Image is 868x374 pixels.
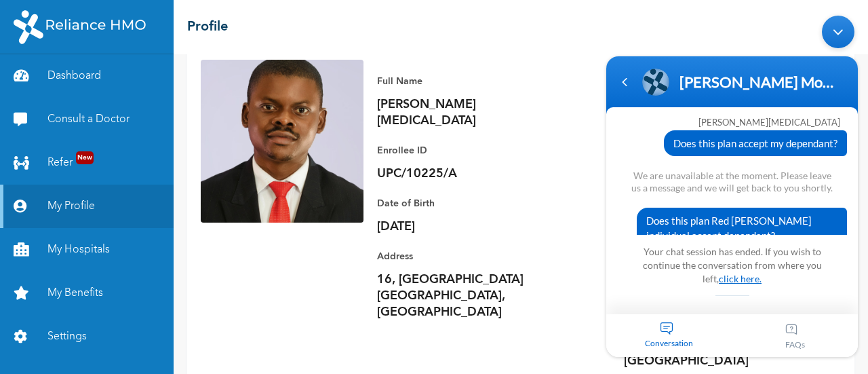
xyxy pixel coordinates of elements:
[377,96,567,129] p: [PERSON_NAME][MEDICAL_DATA]
[76,151,94,164] span: New
[201,60,363,223] img: Enrollee
[599,9,865,364] iframe: SalesIQ Chatwindow
[14,10,146,44] img: RelianceHMO's Logo
[377,248,567,265] p: Address
[377,73,567,90] p: Full Name
[377,219,567,235] p: [DATE]
[377,195,567,212] p: Date of Birth
[377,166,567,182] p: UPC/10225/A
[377,143,567,159] p: Enrollee ID
[377,272,567,320] p: 16, [GEOGRAPHIC_DATA] [GEOGRAPHIC_DATA], [GEOGRAPHIC_DATA]
[187,17,228,37] h2: Profile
